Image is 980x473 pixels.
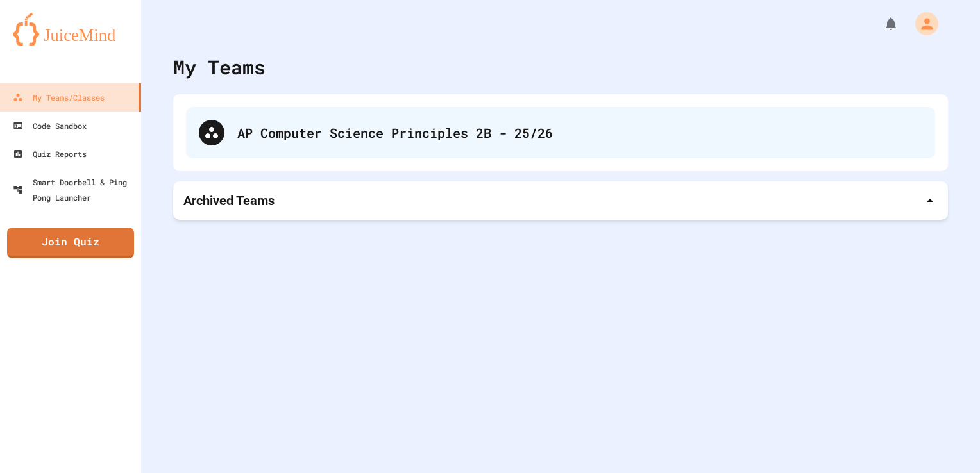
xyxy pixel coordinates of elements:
[186,107,935,158] div: AP Computer Science Principles 2B - 25/26
[13,90,105,105] div: My Teams/Classes
[13,13,128,46] img: logo-orange.svg
[183,192,275,210] p: Archived Teams
[13,118,87,133] div: Code Sandbox
[237,123,922,142] div: AP Computer Science Principles 2B - 25/26
[13,174,136,205] div: Smart Doorbell & Ping Pong Launcher
[173,53,266,81] div: My Teams
[902,9,942,38] div: My Account
[859,13,902,35] div: My Notifications
[13,146,87,162] div: Quiz Reports
[7,228,134,258] a: Join Quiz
